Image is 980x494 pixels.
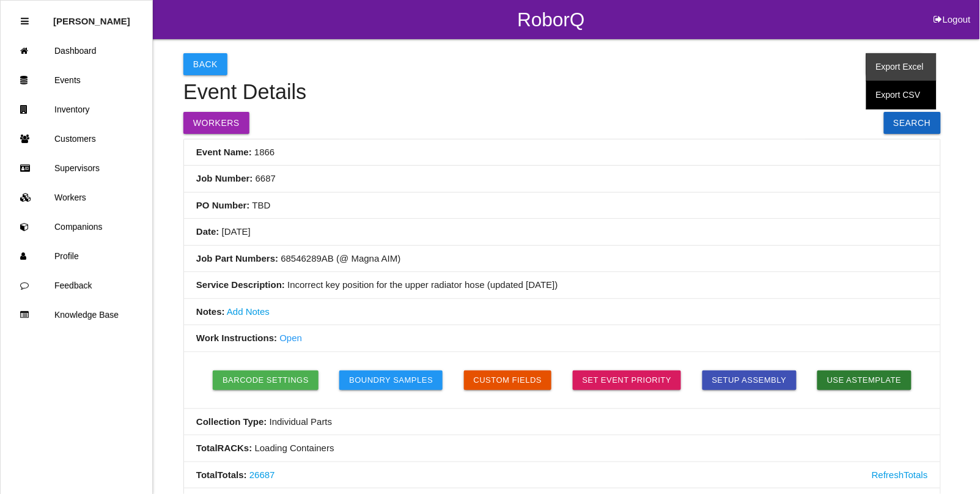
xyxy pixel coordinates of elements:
[184,166,940,193] li: 6687
[196,306,225,317] b: Notes:
[702,370,797,390] button: Setup Assembly
[213,370,319,390] button: Barcode Settings
[1,65,152,95] a: Events
[183,81,941,104] h4: Event Details
[249,470,275,480] a: 26687
[573,370,682,390] a: Set Event Priority
[196,253,278,264] b: Job Part Numbers:
[464,370,552,390] button: Custom Fields
[1,36,152,65] a: Dashboard
[184,193,940,219] li: TBD
[872,468,928,482] a: Refresh Totals
[196,147,252,157] b: Event Name:
[196,470,247,480] b: Total Totals :
[1,300,152,330] a: Knowledge Base
[1,183,152,212] a: Workers
[866,81,937,109] a: Export CSV
[183,53,227,75] button: Back
[817,370,912,390] button: Use asTemplate
[196,226,219,237] b: Date:
[279,333,302,343] a: Open
[196,279,285,290] b: Service Description:
[1,95,152,124] a: Inventory
[1,271,152,300] a: Feedback
[339,370,443,390] button: Boundry Samples
[866,53,937,81] a: Export Excel
[184,139,940,166] li: 1866
[184,246,940,273] li: 68546289AB (@ Magna AIM)
[184,435,940,462] li: Loading Containers
[1,153,152,183] a: Supervisors
[196,200,250,210] b: PO Number:
[183,112,249,134] button: Workers
[227,306,270,317] a: Add Notes
[196,443,252,453] b: Total RACKs :
[1,124,152,153] a: Customers
[184,219,940,246] li: [DATE]
[21,7,29,36] div: Close
[196,416,267,427] b: Collection Type:
[196,173,253,183] b: Job Number:
[1,212,152,241] a: Companions
[884,112,941,134] a: Search
[53,7,130,26] p: Rosie Blandino
[184,409,940,436] li: Individual Parts
[1,241,152,271] a: Profile
[184,272,940,299] li: Incorrect key position for the upper radiator hose (updated [DATE])
[196,333,277,343] b: Work Instructions:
